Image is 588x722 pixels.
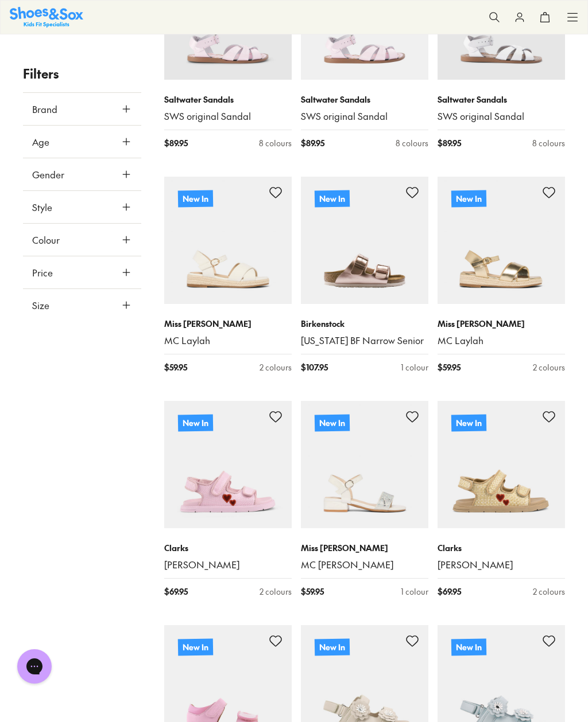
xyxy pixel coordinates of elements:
[438,318,565,330] p: Miss [PERSON_NAME]
[301,137,324,149] span: $ 89.95
[451,415,486,432] p: New In
[11,645,57,688] iframe: Gorgias live chat messenger
[301,361,328,373] span: $ 107.95
[396,137,428,149] div: 8 colours
[301,559,428,571] a: MC [PERSON_NAME]
[315,639,350,656] p: New In
[532,137,565,149] div: 8 colours
[164,110,292,123] a: SWS original Sandal
[401,586,428,598] div: 1 colour
[23,191,141,223] button: Style
[178,190,213,208] p: New In
[438,542,565,554] p: Clarks
[164,177,292,304] a: New In
[438,361,461,373] span: $ 59.95
[23,93,141,125] button: Brand
[32,298,49,312] span: Size
[438,177,565,304] a: New In
[533,361,565,373] div: 2 colours
[32,233,60,247] span: Colour
[301,110,428,123] a: SWS original Sandal
[438,334,565,347] a: MC Laylah
[259,137,292,149] div: 8 colours
[178,639,213,656] p: New In
[301,334,428,347] a: [US_STATE] BF Narrow Senior
[438,93,565,106] p: Saltwater Sandals
[438,586,461,598] span: $ 69.95
[164,401,292,528] a: New In
[260,586,292,598] div: 2 colours
[164,93,292,106] p: Saltwater Sandals
[164,137,188,149] span: $ 89.95
[315,190,350,208] p: New In
[10,7,83,27] img: SNS_Logo_Responsive.svg
[10,7,83,27] a: Shoes & Sox
[23,256,141,288] button: Price
[164,361,187,373] span: $ 59.95
[164,318,292,330] p: Miss [PERSON_NAME]
[401,361,428,373] div: 1 colour
[301,542,428,554] p: Miss [PERSON_NAME]
[23,64,141,83] p: Filters
[32,167,64,181] span: Gender
[301,401,428,528] a: New In
[23,158,141,190] button: Gender
[451,639,486,656] p: New In
[451,190,486,208] p: New In
[32,135,49,149] span: Age
[438,401,565,528] a: New In
[23,126,141,158] button: Age
[438,137,461,149] span: $ 89.95
[315,415,350,432] p: New In
[164,559,292,571] a: [PERSON_NAME]
[23,289,141,321] button: Size
[164,586,188,598] span: $ 69.95
[164,334,292,347] a: MC Laylah
[164,542,292,554] p: Clarks
[533,586,565,598] div: 2 colours
[32,200,52,214] span: Style
[301,93,428,106] p: Saltwater Sandals
[178,415,213,432] p: New In
[438,559,565,571] a: [PERSON_NAME]
[23,224,141,256] button: Colour
[438,110,565,123] a: SWS original Sandal
[32,266,53,279] span: Price
[301,318,428,330] p: Birkenstock
[301,586,324,598] span: $ 59.95
[301,177,428,304] a: New In
[32,102,57,116] span: Brand
[260,361,292,373] div: 2 colours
